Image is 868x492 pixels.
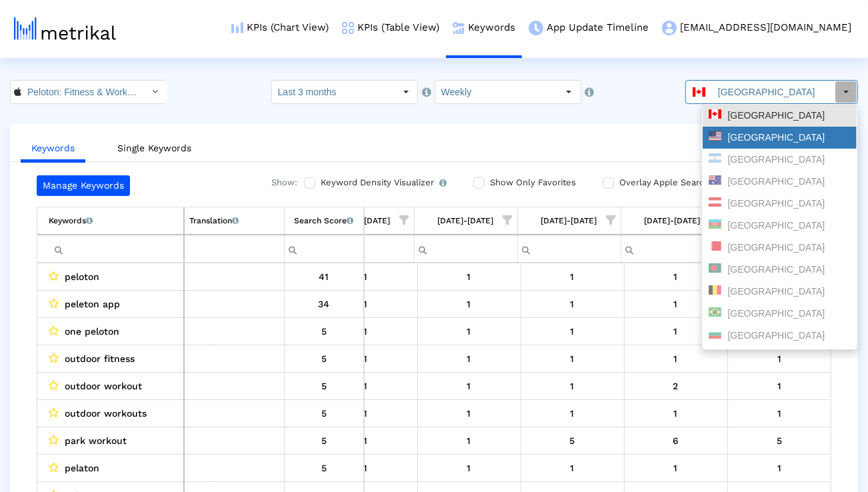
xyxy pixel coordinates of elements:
div: [GEOGRAPHIC_DATA] [709,219,851,232]
td: Column 08/31/25-09/06/25 [621,207,724,235]
a: Manage Keywords [37,175,130,196]
div: 8/16/25 [319,432,413,449]
span: outdoor workout [65,377,142,395]
span: peloton [65,268,99,285]
div: 9/6/25 [629,268,723,285]
td: Filter cell [621,235,724,262]
div: 8/23/25 [423,459,516,477]
span: Show filter options for column '08/17/25-08/23/25' [503,215,513,225]
img: kpi-table-menu-icon.png [342,22,354,34]
div: Keywords [49,212,93,229]
td: Filter cell [37,235,184,263]
td: Filter cell [284,235,364,263]
div: 8/16/25 [319,459,413,477]
span: peleton app [65,295,120,313]
div: Search Score [294,212,353,229]
div: Select [395,81,417,103]
div: 34 [289,295,359,313]
div: 5 [289,432,359,449]
td: Column 08/17/25-08/23/25 [414,207,517,235]
label: Keyword Density Visualizer [317,175,447,190]
input: Filter cell [285,238,364,260]
input: Filter cell [518,237,621,259]
div: 9/6/25 [629,405,723,422]
td: Filter cell [184,235,284,263]
div: 9/6/25 [629,323,723,340]
div: 8/23/25 [423,377,516,395]
span: outdoor workouts [65,405,147,422]
input: Filter cell [415,237,517,259]
div: 9/6/25 [629,295,723,313]
td: Filter cell [517,235,621,262]
img: metrical-logo-light.png [14,17,116,40]
div: 8/30/25 [526,350,619,367]
label: Overlay Apple Search Ads Data [616,175,761,190]
div: Select [558,81,581,103]
div: 5 [289,323,359,340]
div: Translation [189,212,239,229]
a: Single Keywords [107,136,202,161]
div: 9/13/25 [733,459,827,477]
div: 5 [289,405,359,422]
div: [GEOGRAPHIC_DATA] [709,131,851,144]
div: 9/13/25 [733,432,827,449]
div: [GEOGRAPHIC_DATA] [709,285,851,298]
div: Show: [258,175,297,196]
div: 9/6/25 [629,459,723,477]
div: 8/16/25 [319,323,413,340]
div: 5 [289,377,359,395]
div: [DATE]-[DATE] [438,212,494,229]
div: 8/16/25 [319,295,413,313]
div: 8/30/25 [526,268,619,285]
div: [GEOGRAPHIC_DATA] [709,241,851,254]
div: [GEOGRAPHIC_DATA] [709,329,851,342]
img: keywords.png [453,22,465,34]
div: [DATE]-[DATE] [645,212,701,229]
div: Select [144,81,167,103]
td: Column Keyword [37,207,184,235]
div: 8/23/25 [423,268,516,285]
img: kpi-chart-menu-icon.png [231,22,243,33]
div: 9/13/25 [733,377,827,395]
input: Filter cell [185,238,284,260]
td: Column 08/24/25-08/30/25 [517,207,621,235]
div: 8/30/25 [526,377,619,395]
div: 8/16/25 [319,377,413,395]
div: 8/23/25 [423,432,516,449]
div: 8/16/25 [319,268,413,285]
span: one peloton [65,323,119,340]
div: [GEOGRAPHIC_DATA] [709,175,851,188]
div: 8/30/25 [526,459,619,477]
td: Filter cell [414,235,517,262]
div: 8/23/25 [423,295,516,313]
span: Show filter options for column '08/24/25-08/30/25' [607,215,616,225]
div: 8/23/25 [423,405,516,422]
div: 8/23/25 [423,323,516,340]
div: 5 [289,350,359,367]
div: [GEOGRAPHIC_DATA] [709,263,851,276]
div: 8/30/25 [526,432,619,449]
input: Filter cell [49,238,183,260]
div: 8/16/25 [319,405,413,422]
div: 9/13/25 [733,405,827,422]
span: park workout [65,432,127,449]
div: 8/30/25 [526,323,619,340]
label: Show Only Favorites [487,175,576,190]
div: 9/6/25 [629,377,723,395]
span: pelaton [65,459,99,477]
div: 9/6/25 [629,350,723,367]
span: Show filter options for column '08/10/25-08/16/25' [400,215,409,225]
input: Filter cell [621,237,724,259]
td: Column Search Score [284,207,364,235]
div: 8/30/25 [526,405,619,422]
span: outdoor fitness [65,350,135,367]
div: 5 [289,459,359,477]
div: [DATE]-[DATE] [541,212,597,229]
div: 8/30/25 [526,295,619,313]
div: 8/16/25 [319,350,413,367]
div: 8/23/25 [423,350,516,367]
div: [GEOGRAPHIC_DATA] [709,153,851,166]
div: 9/6/25 [629,432,723,449]
div: Select [835,81,857,103]
div: 9/13/25 [733,350,827,367]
